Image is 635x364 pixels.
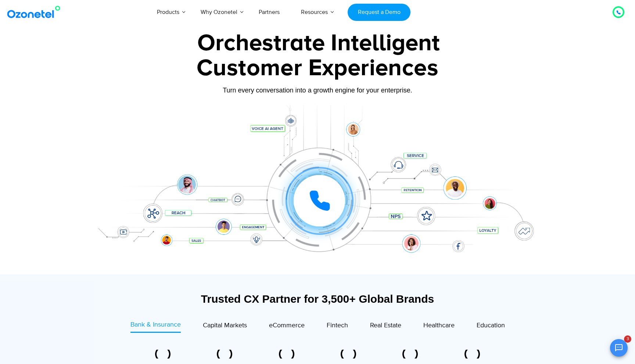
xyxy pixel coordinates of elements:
div: Customer Experiences [88,51,547,86]
a: Education [477,320,505,333]
a: Request a Demo [348,4,410,21]
div: 1 of 6 [132,350,194,358]
div: Image Carousel [132,350,503,358]
a: Fintech [327,320,348,333]
div: Trusted CX Partner for 3,500+ Global Brands [92,292,543,305]
div: 6 of 6 [441,350,503,358]
span: Real Estate [370,321,401,330]
div: 2 of 6 [194,350,255,358]
div: Orchestrate Intelligent [90,32,547,55]
button: Open chat [610,339,628,357]
span: Capital Markets [203,321,247,330]
span: Fintech [327,321,348,330]
span: eCommerce [269,321,305,330]
a: Capital Markets [203,320,247,333]
a: Bank & Insurance [130,320,181,333]
span: 3 [624,335,631,343]
span: Education [477,321,505,330]
div: 5 of 6 [379,350,441,358]
span: Bank & Insurance [130,321,181,329]
span: Healthcare [423,321,455,330]
a: Real Estate [370,320,401,333]
a: Healthcare [423,320,455,333]
div: 3 of 6 [256,350,317,358]
div: Turn every conversation into a growth engine for your enterprise. [88,86,547,94]
a: eCommerce [269,320,305,333]
div: 4 of 6 [317,350,379,358]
